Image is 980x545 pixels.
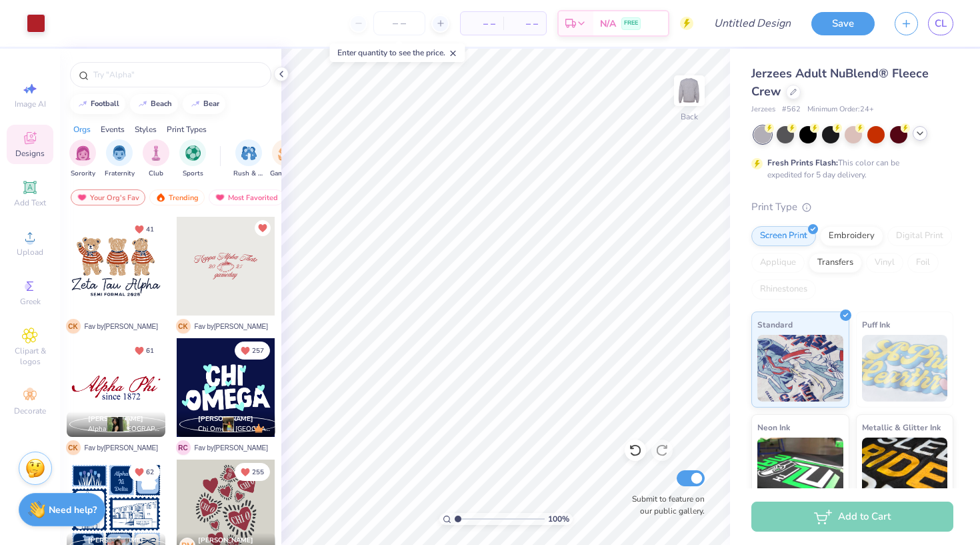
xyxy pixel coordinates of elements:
[151,100,172,107] div: beach
[757,318,793,332] span: Standard
[862,420,941,434] span: Metallic & Glitter Ink
[469,17,495,31] span: – –
[149,169,163,179] span: Club
[928,12,953,35] a: CL
[183,169,203,179] span: Sports
[198,414,253,424] span: [PERSON_NAME]
[866,253,903,273] div: Vinyl
[105,139,135,179] div: filter for Fraternity
[77,193,87,202] img: most_fav.gif
[69,139,96,179] div: filter for Sorority
[85,322,158,332] span: Fav by [PERSON_NAME]
[782,104,801,115] span: # 562
[14,197,46,208] span: Add Text
[112,145,127,161] img: Fraternity Image
[17,247,43,257] span: Upload
[71,189,145,205] div: Your Org's Fav
[203,100,219,107] div: bear
[681,111,698,123] div: Back
[511,17,538,31] span: – –
[676,77,703,104] img: Back
[751,104,775,115] span: Jerzees
[143,139,169,179] div: filter for Club
[15,148,45,159] span: Designs
[70,94,125,114] button: football
[77,100,88,108] img: trend_line.gif
[101,123,125,135] div: Events
[757,438,843,504] img: Neon Ink
[330,43,465,62] div: Enter quantity to see the price.
[185,145,201,161] img: Sports Image
[233,139,264,179] div: filter for Rush & Bid
[907,253,939,273] div: Foil
[811,12,875,35] button: Save
[7,346,53,367] span: Clipart & logos
[767,157,838,168] strong: Fresh Prints Flash:
[137,100,148,108] img: trend_line.gif
[751,280,816,300] div: Rhinestones
[176,440,191,455] span: R C
[887,226,952,246] div: Digital Print
[209,189,284,205] div: Most Favorited
[198,536,253,545] span: [PERSON_NAME]
[135,123,157,135] div: Styles
[92,68,263,81] input: Try "Alpha"
[278,145,293,161] img: Game Day Image
[751,65,929,99] span: Jerzees Adult NuBlend® Fleece Crew
[195,322,268,332] span: Fav by [PERSON_NAME]
[149,145,163,161] img: Club Image
[624,19,638,28] span: FREE
[703,10,801,37] input: Untitled Design
[820,226,883,246] div: Embroidery
[600,17,616,31] span: N/A
[69,139,96,179] button: filter button
[215,193,225,202] img: most_fav.gif
[809,253,862,273] div: Transfers
[241,145,257,161] img: Rush & Bid Image
[190,100,201,108] img: trend_line.gif
[862,438,948,504] img: Metallic & Glitter Ink
[198,424,270,434] span: Chi Omega, [GEOGRAPHIC_DATA][US_STATE]
[75,145,91,161] img: Sorority Image
[105,169,135,179] span: Fraternity
[751,253,805,273] div: Applique
[757,420,790,434] span: Neon Ink
[270,169,301,179] span: Game Day
[625,493,705,517] label: Submit to feature on our public gallery.
[179,139,206,179] div: filter for Sports
[233,169,264,179] span: Rush & Bid
[548,513,569,525] span: 100 %
[71,169,95,179] span: Sorority
[270,139,301,179] button: filter button
[935,16,947,31] span: CL
[373,11,425,35] input: – –
[130,94,178,114] button: beach
[270,139,301,179] div: filter for Game Day
[88,414,143,424] span: [PERSON_NAME]
[149,189,205,205] div: Trending
[167,123,207,135] div: Print Types
[757,335,843,402] img: Standard
[183,94,225,114] button: bear
[155,193,166,202] img: trending.gif
[143,139,169,179] button: filter button
[862,335,948,402] img: Puff Ink
[85,443,158,453] span: Fav by [PERSON_NAME]
[751,226,816,246] div: Screen Print
[15,99,46,109] span: Image AI
[91,100,119,107] div: football
[233,139,264,179] button: filter button
[49,504,97,516] strong: Need help?
[862,318,890,332] span: Puff Ink
[20,296,41,307] span: Greek
[88,536,143,545] span: [PERSON_NAME]
[66,319,81,334] span: C K
[751,199,953,215] div: Print Type
[66,440,81,455] span: C K
[105,139,135,179] button: filter button
[176,319,191,334] span: C K
[14,406,46,416] span: Decorate
[179,139,206,179] button: filter button
[807,104,874,115] span: Minimum Order: 24 +
[88,424,160,434] span: Alpha Phi, [GEOGRAPHIC_DATA][US_STATE]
